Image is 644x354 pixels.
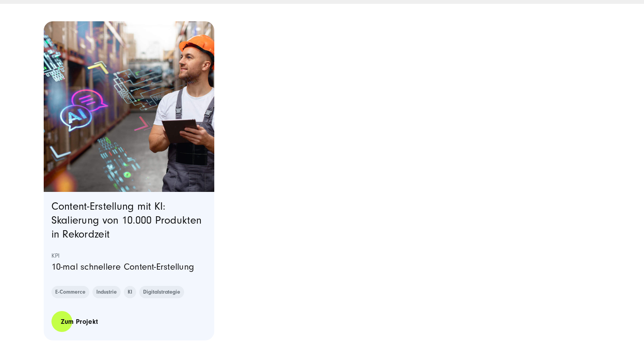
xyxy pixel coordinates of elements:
a: KI [124,286,136,298]
a: Digitalstrategie [139,286,184,298]
p: 10-mal schnellere Content-Erstellung [51,260,207,274]
img: Ein Lagerarbeiter mit weißem Shirt, grauer Latzhose und orangefarbenem Schutzhelm hält ein Tablet... [44,21,215,192]
a: Zum Projekt [51,311,108,333]
a: E-Commerce [51,286,89,298]
strong: KPI [51,252,207,260]
a: Industrie [92,286,121,298]
a: Featured image: Ein Lagerarbeiter mit weißem Shirt, grauer Latzhose und orangefarbenem Schutzhelm... [44,21,215,192]
a: Content-Erstellung mit KI: Skalierung von 10.000 Produkten in Rekordzeit [51,200,202,240]
article: Blog post summary: KI revolutioniert Content-Erstellung bei führendem Einzelhändler [44,21,215,340]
